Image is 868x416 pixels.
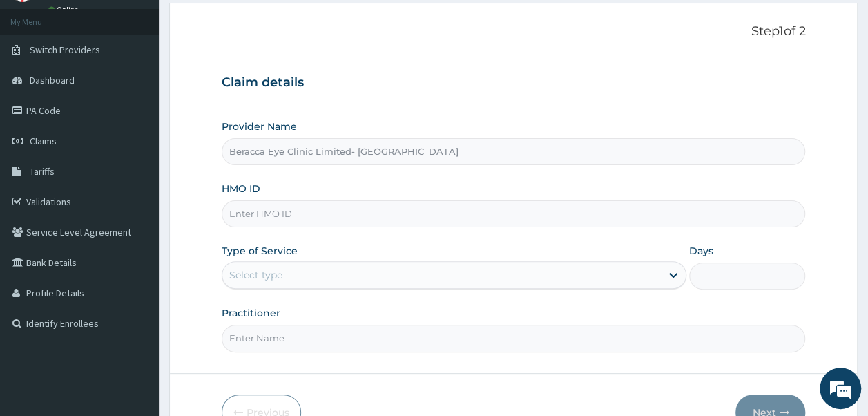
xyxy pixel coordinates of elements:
[222,325,806,352] input: Enter Name
[30,74,75,86] span: Dashboard
[222,182,260,196] label: HMO ID
[229,268,282,282] div: Select type
[222,24,806,39] p: Step 1 of 2
[222,120,297,133] label: Provider Name
[48,5,81,15] a: Online
[30,135,57,147] span: Claims
[222,244,298,258] label: Type of Service
[222,200,806,227] input: Enter HMO ID
[30,165,55,178] span: Tariffs
[689,244,713,258] label: Days
[30,44,100,56] span: Switch Providers
[222,75,806,91] h3: Claim details
[222,306,280,320] label: Practitioner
